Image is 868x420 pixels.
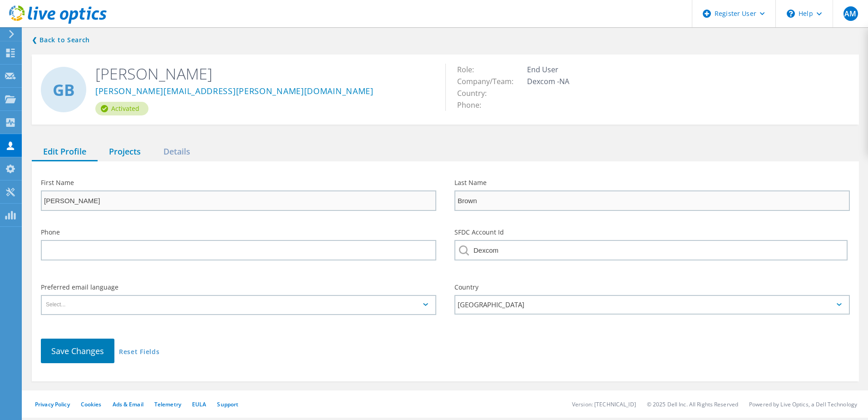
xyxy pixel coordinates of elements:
[457,76,523,86] span: Company/Team:
[457,88,496,98] span: Country:
[454,295,850,315] div: [GEOGRAPHIC_DATA]
[98,143,152,161] div: Projects
[572,400,636,408] li: Version: [TECHNICAL_ID]
[217,400,238,408] a: Support
[154,400,181,408] a: Telemetry
[457,65,483,75] span: Role:
[35,400,70,408] a: Privacy Policy
[647,400,738,408] li: © 2025 Dell Inc. All Rights Reserved
[95,87,374,96] a: [PERSON_NAME][EMAIL_ADDRESS][PERSON_NAME][DOMAIN_NAME]
[41,180,436,186] label: First Name
[119,349,159,356] a: Reset Fields
[454,229,850,235] label: SFDC Account Id
[32,35,90,45] a: Back to search
[41,284,436,290] label: Preferred email language
[9,19,107,25] a: Live Optics Dashboard
[457,100,490,110] span: Phone:
[113,400,143,408] a: Ads & Email
[95,102,148,115] div: Activated
[41,229,436,235] label: Phone
[844,10,856,17] span: AM
[53,82,75,98] span: GB
[527,76,578,86] span: Dexcom -NA
[454,284,850,290] label: Country
[454,180,850,186] label: Last Name
[51,345,104,356] span: Save Changes
[192,400,206,408] a: EULA
[95,64,432,84] h2: [PERSON_NAME]
[749,400,857,408] li: Powered by Live Optics, a Dell Technology
[525,64,581,75] td: End User
[81,400,102,408] a: Cookies
[787,10,795,18] svg: \n
[152,143,202,161] div: Details
[41,339,114,363] button: Save Changes
[32,143,98,161] div: Edit Profile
